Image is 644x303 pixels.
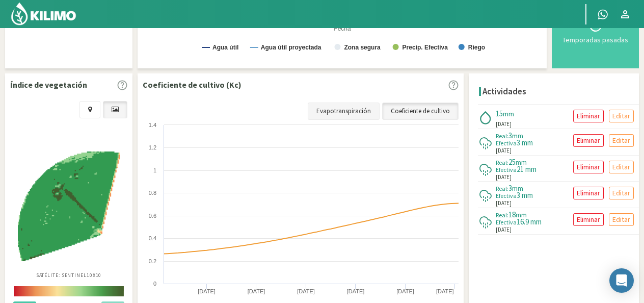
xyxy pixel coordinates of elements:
[496,139,517,147] span: Efectiva
[149,235,156,241] text: 0.4
[573,161,604,173] button: Eliminar
[508,131,512,140] span: 3
[517,164,536,174] span: 21 mm
[403,44,448,51] text: Precip. Efectiva
[149,213,156,219] text: 0.6
[517,217,542,226] span: 16.9 mm
[517,190,533,200] span: 3 mm
[496,173,512,182] span: [DATE]
[512,131,523,140] span: mm
[212,44,238,51] text: Agua útil
[508,157,516,167] span: 25
[496,199,512,208] span: [DATE]
[297,288,315,294] text: [DATE]
[87,272,102,279] span: 10X10
[149,144,156,150] text: 1.2
[612,110,630,122] p: Editar
[508,183,512,193] span: 3
[508,210,516,219] span: 18
[577,161,600,173] p: Eliminar
[609,187,634,199] button: Editar
[573,187,604,199] button: Eliminar
[609,110,634,122] button: Editar
[14,286,124,296] img: scale
[573,213,604,226] button: Eliminar
[496,192,517,199] span: Efectiva
[612,135,630,146] p: Editar
[143,79,242,91] p: Coeficiente de cultivo (Kc)
[609,161,634,173] button: Editar
[573,134,604,147] button: Eliminar
[344,44,381,51] text: Zona segura
[577,110,600,122] p: Eliminar
[612,187,630,199] p: Editar
[496,225,512,234] span: [DATE]
[149,258,156,264] text: 0.2
[436,288,454,294] text: [DATE]
[10,2,77,26] img: Kilimo
[396,288,414,294] text: [DATE]
[18,151,120,261] img: ccfb22eb-f7d5-444a-bc7a-236bca138012_-_sentinel_-_2025-09-07.png
[261,44,321,51] text: Agua útil proyectada
[577,214,600,225] p: Eliminar
[496,218,517,226] span: Efectiva
[308,103,380,120] a: Evapotranspiración
[503,109,514,118] span: mm
[36,271,102,279] p: Satélite: Sentinel
[149,122,156,128] text: 1.4
[248,288,265,294] text: [DATE]
[347,288,365,294] text: [DATE]
[609,268,634,293] div: Open Intercom Messenger
[153,281,156,287] text: 0
[10,79,87,91] p: Índice de vegetación
[516,210,527,219] span: mm
[577,187,600,199] p: Eliminar
[609,134,634,147] button: Editar
[496,146,512,155] span: [DATE]
[198,288,216,294] text: [DATE]
[496,132,508,140] span: Real:
[496,166,517,173] span: Efectiva
[153,167,156,173] text: 1
[482,87,526,96] h4: Actividades
[577,135,600,146] p: Eliminar
[496,185,508,192] span: Real:
[334,25,351,32] text: Fecha
[496,120,512,129] span: [DATE]
[573,110,604,122] button: Eliminar
[560,36,631,43] div: Temporadas pasadas
[517,138,533,147] span: 3 mm
[496,211,508,219] span: Real:
[496,109,503,118] span: 15
[496,159,508,166] span: Real:
[382,103,459,120] a: Coeficiente de cultivo
[516,158,527,167] span: mm
[609,213,634,226] button: Editar
[612,161,630,173] p: Editar
[512,184,523,193] span: mm
[468,44,485,51] text: Riego
[612,214,630,225] p: Editar
[149,190,156,196] text: 0.8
